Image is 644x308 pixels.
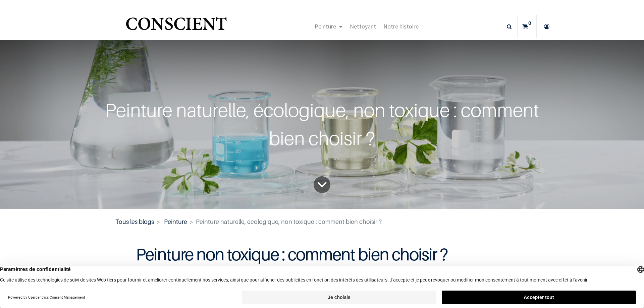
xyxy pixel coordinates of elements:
span: Nettoyant [350,22,376,30]
a: To blog content [314,176,330,193]
span: Peinture [315,22,336,30]
h1: Peinture non toxique : comment bien choisir ? [136,245,508,263]
span: Notre histoire [383,22,419,30]
div: Peinture naturelle, écologique, non toxique : comment bien choisir ? [92,96,552,152]
a: Peinture [311,15,346,38]
nav: fil d'Ariane [115,217,529,226]
img: Conscient [124,13,228,40]
span: Peinture naturelle, écologique, non toxique : comment bien choisir ? [196,218,382,225]
a: Logo of Conscient [124,13,228,40]
a: Peinture [164,218,187,225]
iframe: Tidio Chat [609,265,641,296]
sup: 0 [527,20,533,26]
a: Tous les blogs [115,218,154,225]
a: 0 [518,15,536,38]
i: To blog content [317,171,327,198]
